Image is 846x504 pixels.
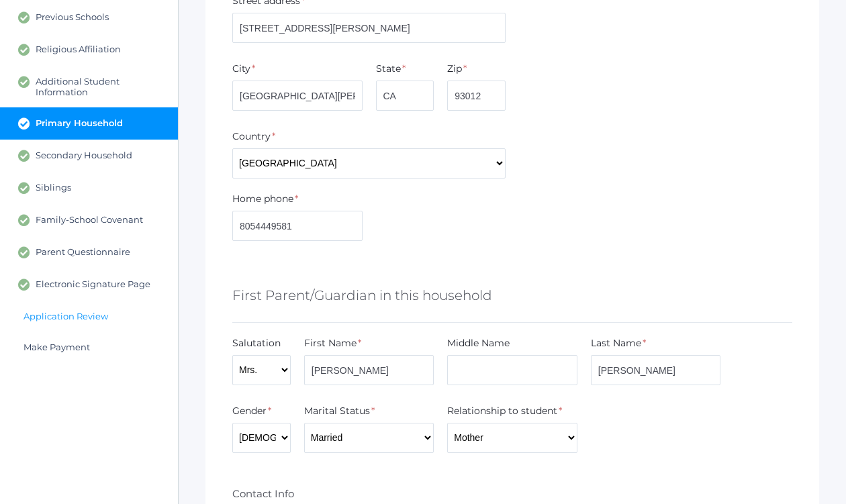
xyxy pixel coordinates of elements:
[23,342,90,352] span: Make Payment
[376,62,401,76] label: State
[447,336,510,350] label: Middle Name
[36,182,71,194] span: Siblings
[36,279,150,291] span: Electronic Signature Page
[23,311,108,321] span: Application Review
[232,404,267,418] label: Gender
[36,44,121,56] span: Religious Affiliation
[591,336,641,350] label: Last Name
[36,150,132,162] span: Secondary Household
[447,62,462,76] label: Zip
[232,487,294,500] h6: Contact Info
[232,336,281,350] label: Salutation
[232,130,271,144] label: Country
[232,62,250,76] label: City
[36,11,109,23] span: Previous Schools
[36,214,143,226] span: Family-School Covenant
[36,246,130,258] span: Parent Questionnaire
[232,192,293,206] label: Home phone
[36,76,164,97] span: Additional Student Information
[36,117,123,130] span: Primary Household
[447,404,557,418] label: Relationship to student
[304,336,357,350] label: First Name
[232,284,492,307] h5: First Parent/Guardian in this household
[304,404,370,418] label: Marital Status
